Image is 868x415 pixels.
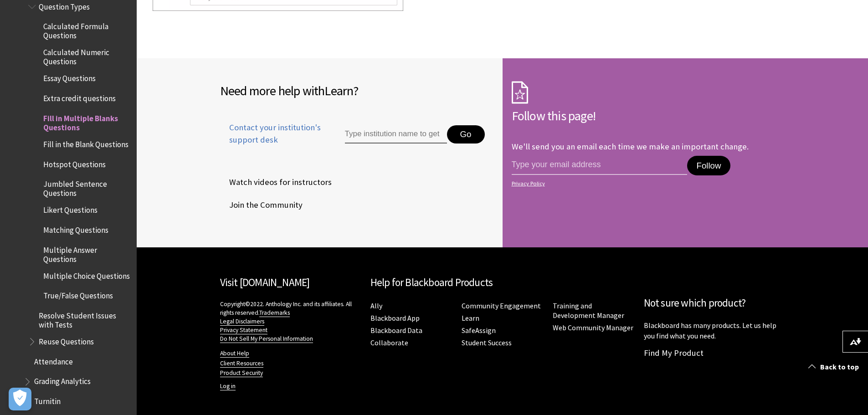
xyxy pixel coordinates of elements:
[462,338,512,348] a: Student Success
[370,313,420,323] a: Blackboard App
[324,82,353,99] span: Learn
[9,388,31,410] button: Open Preferences
[345,125,447,143] input: Type institution name to get support
[512,106,785,125] h2: Follow this page!
[370,275,635,291] h2: Help for Blackboard Products
[687,156,730,176] button: Follow
[512,141,749,152] p: We'll send you an email each time we make an important change.
[644,348,704,358] a: Find My Product
[220,175,332,189] span: Watch videos for instructors
[39,334,94,346] span: Reuse Questions
[512,81,528,104] img: Subscription Icon
[462,326,496,335] a: SafeAssign
[512,156,688,175] input: email address
[43,137,128,149] span: Fill in the Blank Questions
[34,374,91,386] span: Grading Analytics
[43,157,106,169] span: Hotspot Questions
[43,71,96,83] span: Essay Questions
[43,91,116,103] span: Extra credit questions
[220,175,334,189] a: Watch videos for instructors
[644,295,785,311] h2: Not sure which product?
[259,309,290,317] a: Trademarks
[220,122,324,156] a: Contact your institution's support desk
[447,125,485,143] button: Go
[43,19,130,40] span: Calculated Formula Questions
[553,323,633,333] a: Web Community Manager
[43,268,130,281] span: Multiple Choice Questions
[220,198,304,212] a: Join the Community
[220,335,313,343] a: Do Not Sell My Personal Information
[34,354,73,366] span: Attendance
[220,382,236,390] a: Log in
[220,369,263,377] a: Product Security
[39,308,130,329] span: Resolve Student Issues with Tests
[370,338,408,348] a: Collaborate
[801,359,868,375] a: Back to top
[220,276,310,289] a: Visit [DOMAIN_NAME]
[43,111,130,132] span: Fill in Multiple Blanks Questions
[220,81,493,100] h2: Need more help with ?
[220,349,249,358] a: About Help
[462,301,541,311] a: Community Engagement
[43,242,130,264] span: Multiple Answer Questions
[220,300,361,343] p: Copyright©2022. Anthology Inc. and its affiliates. All rights reserved.
[43,45,130,67] span: Calculated Numeric Questions
[43,203,98,215] span: Likert Questions
[370,301,382,311] a: Ally
[43,288,113,301] span: True/False Questions
[43,176,130,198] span: Jumbled Sentence Questions
[220,326,267,334] a: Privacy Statement
[462,313,479,323] a: Learn
[34,394,61,406] span: Turnitin
[512,180,782,187] a: Privacy Policy
[644,320,785,341] p: Blackboard has many products. Let us help you find what you need.
[220,122,324,145] span: Contact your institution's support desk
[220,318,264,326] a: Legal Disclaimers
[553,301,624,320] a: Training and Development Manager
[220,359,263,368] a: Client Resources
[370,326,422,335] a: Blackboard Data
[220,198,303,212] span: Join the Community
[43,222,108,235] span: Matching Questions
